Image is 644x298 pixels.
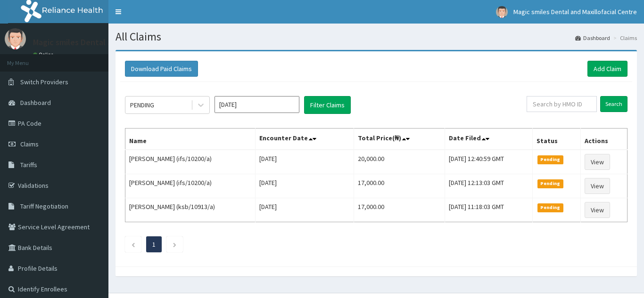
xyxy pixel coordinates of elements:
th: Name [125,129,256,150]
span: Dashboard [20,98,51,107]
button: Filter Claims [304,96,351,114]
span: Claims [20,140,39,148]
td: [DATE] [256,174,354,198]
span: Pending [537,155,563,164]
th: Encounter Date [256,129,354,150]
span: Pending [537,203,563,212]
td: [DATE] 12:13:03 GMT [445,174,532,198]
a: View [585,178,610,194]
a: Previous page [131,240,135,249]
td: 17,000.00 [354,174,445,198]
td: [DATE] 12:40:59 GMT [445,150,532,174]
button: Download Paid Claims [125,61,198,77]
th: Total Price(₦) [354,129,445,150]
h1: All Claims [116,31,637,43]
td: 17,000.00 [354,198,445,222]
a: Online [33,51,56,58]
a: Next page [173,240,177,249]
span: Magic smiles Dental and Maxillofacial Centre [513,8,637,16]
div: PENDING [130,100,154,110]
img: User Image [5,28,26,49]
td: [DATE] 11:18:03 GMT [445,198,532,222]
td: [PERSON_NAME] (ifs/10200/a) [125,174,256,198]
th: Actions [581,129,627,150]
input: Search by HMO ID [527,96,597,112]
a: Page 1 is your current page [152,240,156,249]
td: [DATE] [256,198,354,222]
span: Tariff Negotiation [20,202,68,210]
p: Magic smiles Dental and Maxillofacial Centre [33,38,196,47]
a: Add Claim [587,61,627,77]
a: Dashboard [575,34,610,42]
li: Claims [611,34,637,42]
th: Status [533,129,581,150]
span: Switch Providers [20,78,68,86]
td: [PERSON_NAME] (ksb/10913/a) [125,198,256,222]
td: [DATE] [256,150,354,174]
th: Date Filed [445,129,532,150]
img: User Image [496,6,508,18]
a: View [585,154,610,170]
td: 20,000.00 [354,150,445,174]
span: Tariffs [20,161,37,169]
td: [PERSON_NAME] (ifs/10200/a) [125,150,256,174]
input: Search [600,96,627,112]
input: Select Month and Year [215,96,299,113]
span: Pending [537,179,563,188]
a: View [585,202,610,218]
